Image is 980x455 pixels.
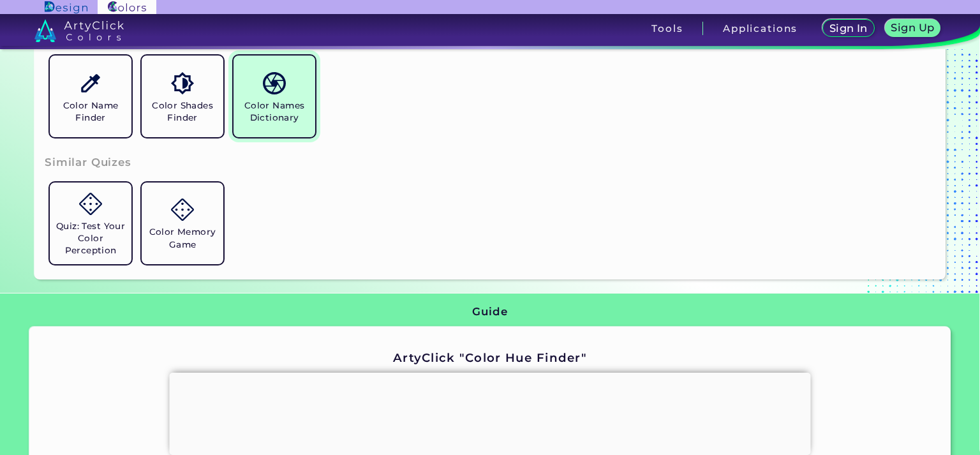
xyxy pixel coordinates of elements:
[79,72,101,94] img: icon_color_name_finder.svg
[822,19,875,37] a: Sign In
[228,50,320,142] a: Color Names Dictionary
[723,24,798,33] h3: Applications
[829,23,868,33] h5: Sign In
[472,304,507,320] h3: Guide
[171,72,193,94] img: icon_color_shades.svg
[34,19,124,42] img: logo_artyclick_colors_white.svg
[885,19,941,37] a: Sign Up
[176,350,803,366] h2: ArtyClick "Color Hue Finder"
[263,72,285,94] img: icon_color_names_dictionary.svg
[170,373,811,452] iframe: Advertisement
[45,155,131,170] h3: Similar Quizes
[239,100,310,124] h5: Color Names Dictionary
[147,226,218,250] h5: Color Memory Game
[55,100,126,124] h5: Color Name Finder
[79,193,101,215] img: icon_game.svg
[171,198,193,221] img: icon_game.svg
[651,24,683,33] h3: Tools
[45,177,137,269] a: Quiz: Test Your Color Perception
[45,1,87,13] img: ArtyClick Design logo
[147,100,218,124] h5: Color Shades Finder
[137,50,228,142] a: Color Shades Finder
[891,22,934,33] h5: Sign Up
[137,177,228,269] a: Color Memory Game
[55,220,126,257] h5: Quiz: Test Your Color Perception
[45,50,137,142] a: Color Name Finder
